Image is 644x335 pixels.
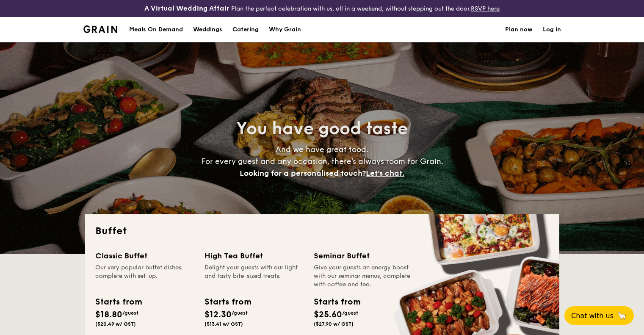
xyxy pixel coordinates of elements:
span: Looking for a personalised touch? [240,169,366,178]
a: Weddings [188,17,227,42]
h4: A Virtual Wedding Affair [144,3,229,14]
div: Starts from [205,296,251,308]
span: ($13.41 w/ GST) [205,321,243,327]
span: You have good taste [236,119,408,139]
h2: Buffet [95,224,549,238]
span: ($20.49 w/ GST) [95,321,136,327]
div: Plan the perfect celebration with us, all in a weekend, without stepping out the door. [108,3,537,14]
div: Give your guests an energy boost with our seminar menus, complete with coffee and tea. [314,263,413,289]
img: Grain [83,25,118,33]
span: And we have great food. For every guest and any occasion, there’s always room for Grain. [201,145,443,178]
div: Weddings [193,17,222,42]
button: Chat with us🦙 [564,306,634,325]
div: Meals On Demand [129,17,183,42]
div: Our very popular buffet dishes, complete with set-up. [95,263,194,289]
span: /guest [232,310,248,316]
span: 🦙 [617,311,627,321]
span: /guest [122,310,138,316]
div: Why Grain [269,17,301,42]
div: Seminar Buffet [314,250,413,262]
span: $25.60 [314,310,342,320]
div: Starts from [95,296,141,308]
a: Plan now [505,17,533,42]
span: ($27.90 w/ GST) [314,321,354,327]
span: $12.30 [205,310,232,320]
a: RSVP here [471,5,500,12]
a: Logotype [83,25,118,33]
span: /guest [342,310,358,316]
span: $18.80 [95,310,122,320]
a: Meals On Demand [124,17,188,42]
div: Delight your guests with our light and tasty bite-sized treats. [205,263,304,289]
div: Starts from [314,296,360,308]
a: Catering [227,17,264,42]
h1: Catering [232,17,259,42]
a: Log in [543,17,561,42]
div: High Tea Buffet [205,250,304,262]
span: Chat with us [571,312,614,320]
a: Why Grain [264,17,306,42]
div: Classic Buffet [95,250,194,262]
span: Let's chat. [366,169,404,178]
